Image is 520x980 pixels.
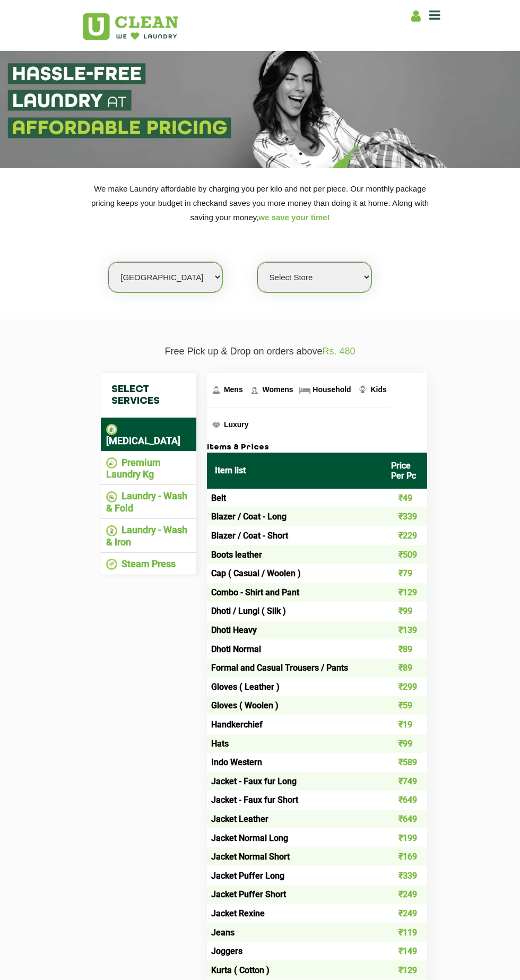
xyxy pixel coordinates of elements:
[383,753,427,772] td: ₹589
[224,385,243,394] span: Mens
[383,828,427,847] td: ₹199
[207,772,383,791] td: Jacket - Faux fur Long
[207,734,383,753] td: Hats
[383,942,427,961] td: ₹149
[383,545,427,564] td: ₹509
[383,810,427,829] td: ₹649
[207,545,383,564] td: Boots leather
[207,564,383,583] td: Cap ( Casual / Woolen )
[207,904,383,923] td: Jacket Rexine
[383,885,427,904] td: ₹249
[210,419,223,432] img: Luxury
[356,384,369,397] img: Kids
[370,385,386,394] span: Kids
[106,490,191,514] li: Laundry - Wash & Fold
[82,346,438,357] p: Free Pick up & Drop on orders above
[207,828,383,847] td: Jacket Normal Long
[207,658,383,678] td: Formal and Casual Trousers / Pants
[106,491,117,502] img: Laundry - Wash & Fold
[82,181,438,224] p: We make Laundry affordable by charging you per kilo and not per piece. Our monthly package pricin...
[207,526,383,545] td: Blazer / Coat - Short
[383,772,427,791] td: ₹749
[207,696,383,715] td: Gloves ( Woolen )
[207,489,383,508] td: Belt
[106,457,191,480] li: Premium Laundry Kg
[83,13,178,40] img: UClean Laundry and Dry Cleaning
[207,885,383,904] td: Jacket Puffer Short
[383,923,427,942] td: ₹119
[383,639,427,658] td: ₹89
[383,507,427,526] td: ₹339
[101,373,196,418] h4: Select Services
[106,558,191,570] li: Steam Press
[207,753,383,772] td: Indo Western
[106,524,191,548] li: Laundry - Wash & Iron
[383,602,427,621] td: ₹99
[262,385,293,394] span: Womens
[207,923,383,942] td: Jeans
[383,791,427,810] td: ₹649
[207,621,383,640] td: Dhoti Heavy
[207,810,383,829] td: Jacket Leather
[207,602,383,621] td: Dhoti / Lungi ( Silk )
[207,866,383,885] td: Jacket Puffer Long
[207,960,383,979] td: Kurta ( Cotton )
[207,678,383,697] td: Gloves ( Leather )
[313,385,351,394] span: Household
[106,525,117,536] img: Laundry - Wash & Iron
[207,583,383,602] td: Combo - Shirt and Pant
[207,507,383,526] td: Blazer / Coat - Long
[383,904,427,923] td: ₹249
[298,384,311,397] img: Household
[383,715,427,734] td: ₹19
[248,384,261,397] img: Womens
[383,960,427,979] td: ₹129
[207,942,383,961] td: Joggers
[258,213,330,222] span: we save your time!
[106,424,117,435] img: Dry Cleaning
[207,715,383,734] td: Handkerchief
[383,658,427,678] td: ₹89
[383,866,427,885] td: ₹339
[224,420,249,429] span: Luxury
[383,734,427,753] td: ₹99
[383,621,427,640] td: ₹139
[207,443,427,453] h3: Items & Prices
[383,847,427,866] td: ₹169
[207,639,383,658] td: Dhoti Normal
[210,384,223,397] img: Mens
[383,564,427,583] td: ₹79
[323,346,356,357] span: Rs. 480
[106,457,117,469] img: Premium Laundry Kg
[106,423,191,446] li: [MEDICAL_DATA]
[383,678,427,697] td: ₹299
[383,489,427,508] td: ₹49
[383,453,427,489] th: Price Per Pc
[383,526,427,545] td: ₹229
[207,847,383,866] td: Jacket Normal Short
[207,453,383,489] th: Item list
[383,696,427,715] td: ₹59
[207,791,383,810] td: Jacket - Faux fur Short
[106,559,117,570] img: Steam Press
[383,583,427,602] td: ₹129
